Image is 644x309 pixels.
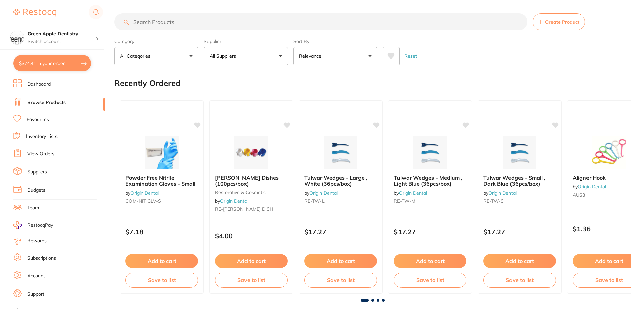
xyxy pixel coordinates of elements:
[114,79,181,88] h2: Recently Ordered
[13,221,22,229] img: RestocqPay
[125,190,159,196] span: by
[204,47,288,65] button: All Suppliers
[309,190,338,196] a: Origin Dental
[220,198,248,204] a: Origin Dental
[13,55,91,71] button: $374.41 in your order
[304,228,377,236] p: $17.27
[402,47,419,65] button: Reset
[394,175,466,187] b: Tulwar Wedges - Medium , Light Blue (36pcs/box)
[215,175,288,187] b: Dappen Dishes (100pcs/box)
[27,255,56,262] a: Subscriptions
[408,136,452,169] img: Tulwar Wedges - Medium , Light Blue (36pcs/box)
[210,53,239,60] p: All Suppliers
[533,13,585,30] button: Create Product
[293,38,377,44] label: Sort By
[130,190,159,196] a: Origin Dental
[27,222,53,229] span: RestocqPay
[299,53,324,60] p: Relevance
[125,175,198,187] b: Powder Free Nitrile Examination Gloves - Small
[125,228,198,236] p: $7.18
[215,190,288,195] small: restorative & cosmetic
[304,190,338,196] span: by
[28,31,96,37] h4: Green Apple Dentistry
[27,151,54,157] a: View Orders
[27,238,47,244] a: Rewards
[394,198,466,204] small: RE-TW-M
[483,198,556,204] small: RE-TW-S
[399,190,427,196] a: Origin Dental
[204,38,288,44] label: Supplier
[578,184,606,190] a: Origin Dental
[483,175,556,187] b: Tulwar Wedges - Small , Dark Blue (36pcs/box)
[587,136,631,169] img: Aligner Hook
[215,232,288,240] p: $4.00
[27,273,45,279] a: Account
[573,184,606,190] span: by
[483,254,556,268] button: Add to cart
[13,5,56,21] a: Restocq Logo
[27,169,47,176] a: Suppliers
[27,291,44,298] a: Support
[394,254,466,268] button: Add to cart
[13,221,53,229] a: RestocqPay
[215,198,248,204] span: by
[27,116,49,123] a: Favourites
[498,136,541,169] img: Tulwar Wedges - Small , Dark Blue (36pcs/box)
[304,254,377,268] button: Add to cart
[215,254,288,268] button: Add to cart
[483,273,556,287] button: Save to list
[125,273,198,287] button: Save to list
[125,198,198,204] small: COM-NIT GLV-S
[215,206,288,212] small: RE-[PERSON_NAME] DISH
[488,190,517,196] a: Origin Dental
[304,198,377,204] small: RE-TW-L
[27,99,66,106] a: Browse Products
[483,190,517,196] span: by
[215,273,288,287] button: Save to list
[140,136,184,169] img: Powder Free Nitrile Examination Gloves - Small
[483,228,556,236] p: $17.27
[114,13,527,30] input: Search Products
[394,228,466,236] p: $17.27
[27,205,39,211] a: Team
[229,136,273,169] img: Dappen Dishes (100pcs/box)
[304,175,377,187] b: Tulwar Wedges - Large , White (36pcs/box)
[394,190,427,196] span: by
[545,19,579,25] span: Create Product
[319,136,363,169] img: Tulwar Wedges - Large , White (36pcs/box)
[10,31,24,44] img: Green Apple Dentistry
[293,47,377,65] button: Relevance
[304,273,377,287] button: Save to list
[114,38,198,44] label: Category
[114,47,198,65] button: All Categories
[394,273,466,287] button: Save to list
[13,9,56,17] img: Restocq Logo
[27,81,51,88] a: Dashboard
[27,187,45,194] a: Budgets
[28,38,96,45] p: Switch account
[120,53,153,60] p: All Categories
[125,254,198,268] button: Add to cart
[26,133,58,140] a: Inventory Lists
